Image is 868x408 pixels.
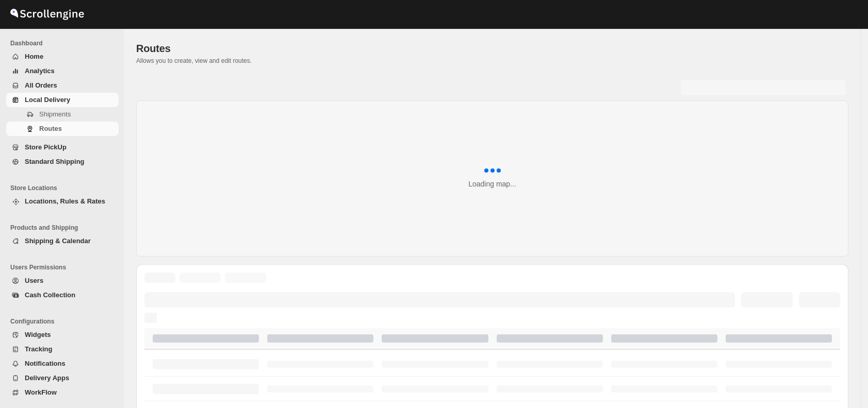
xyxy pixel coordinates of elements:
[25,360,65,367] span: Notifications
[10,317,119,326] span: Configurations
[10,39,119,47] span: Dashboard
[6,107,119,122] button: Shipments
[25,53,43,60] span: Home
[25,388,57,396] span: WorkFlow
[25,143,67,151] span: Store PickUp
[25,277,43,284] span: Users
[25,331,51,338] span: Widgets
[6,288,119,302] button: Cash Collection
[10,184,119,192] span: Store Locations
[25,374,69,382] span: Delivery Apps
[25,197,105,205] span: Locations, Rules & Rates
[6,49,119,64] button: Home
[39,125,62,132] span: Routes
[6,194,119,209] button: Locations, Rules & Rates
[6,385,119,400] button: WorkFlow
[25,96,70,104] span: Local Delivery
[6,122,119,136] button: Routes
[10,224,119,232] span: Products and Shipping
[468,179,516,189] div: Loading map...
[136,43,171,54] span: Routes
[25,345,52,353] span: Tracking
[25,237,91,245] span: Shipping & Calendar
[6,64,119,78] button: Analytics
[6,356,119,371] button: Notifications
[10,263,119,271] span: Users Permissions
[39,110,71,118] span: Shipments
[136,57,848,65] p: Allows you to create, view and edit routes.
[6,342,119,356] button: Tracking
[25,67,55,75] span: Analytics
[25,158,85,165] span: Standard Shipping
[25,81,57,89] span: All Orders
[6,78,119,93] button: All Orders
[6,371,119,385] button: Delivery Apps
[25,291,75,299] span: Cash Collection
[6,234,119,248] button: Shipping & Calendar
[6,328,119,342] button: Widgets
[6,274,119,288] button: Users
